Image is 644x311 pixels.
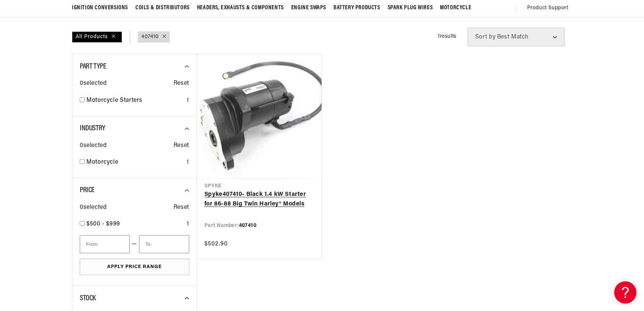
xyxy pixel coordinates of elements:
[132,240,137,249] span: —
[86,158,184,167] a: Motorcycle
[174,79,189,88] span: Reset
[174,203,189,213] span: Reset
[72,31,122,43] div: All Products
[139,235,189,253] input: To
[72,4,128,12] span: Ignition Conversions
[80,141,106,151] span: 0 selected
[291,4,326,12] span: Engine Swaps
[204,190,314,209] a: Spyke407410- Black 1.4 kW Starter for 86-88 Big Twin Harley® Models
[86,96,184,106] a: Motorcycle Starters
[438,34,457,39] span: 1 results
[80,63,106,70] span: Part Type
[187,96,189,106] div: 1
[141,33,159,41] a: 407410
[197,4,284,12] span: Headers, Exhausts & Components
[475,34,496,40] span: Sort by
[174,141,189,151] span: Reset
[80,125,105,132] span: Industry
[135,4,190,12] span: Coils & Distributors
[333,4,380,12] span: Battery Products
[440,4,471,12] span: Motorcycle
[80,295,96,302] span: Stock
[80,259,189,275] button: Apply Price Range
[80,203,106,213] span: 0 selected
[80,235,130,253] input: From
[187,158,189,167] div: 1
[388,4,433,12] span: Spark Plug Wires
[86,221,120,227] span: $500 - $999
[527,4,568,12] span: Product Support
[80,79,106,88] span: 0 selected
[187,220,189,229] div: 1
[468,28,565,46] select: Sort by
[80,187,95,194] span: Price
